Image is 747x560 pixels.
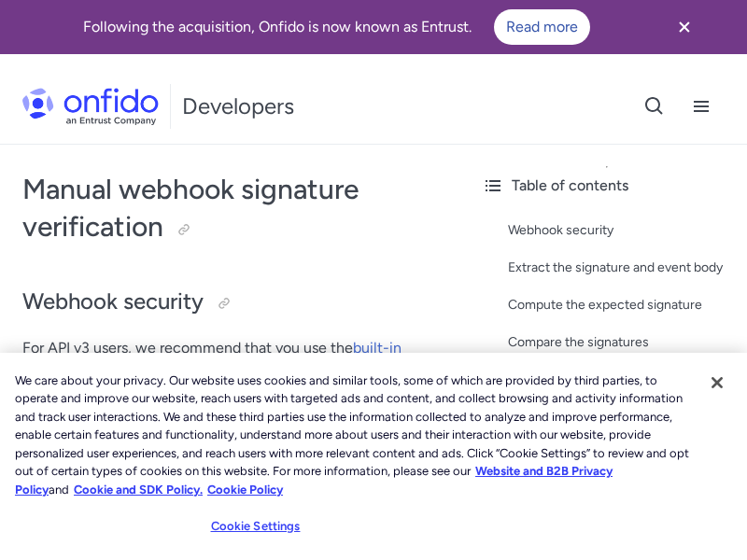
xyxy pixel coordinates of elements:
[508,219,732,242] a: Webhook security
[22,337,444,382] p: For API v3 users, we recommend that you use the for webhook verification in our client libraries.
[678,83,725,130] button: Open navigation menu button
[643,95,666,118] svg: Open search button
[15,371,695,499] div: We care about your privacy. Our website uses cookies and similar tools, some of which are provide...
[631,83,678,130] button: Open search button
[508,331,732,354] a: Compare the signatures
[482,175,732,197] div: Table of contents
[22,287,444,318] h2: Webhook security
[508,257,732,279] a: Extract the signature and event body
[494,9,590,45] a: Read more
[22,88,159,125] img: Onfido Logo
[74,483,203,497] a: Cookie and SDK Policy.
[697,362,738,403] button: Close
[650,4,719,50] button: Close banner
[673,16,696,38] svg: Close banner
[182,91,294,121] h1: Developers
[197,508,314,545] button: Cookie Settings
[508,294,732,316] a: Compute the expected signature
[690,95,712,118] svg: Open navigation menu button
[15,464,613,497] a: More information about our cookie policy., opens in a new tab
[207,483,283,497] a: Cookie Policy
[22,171,444,245] h1: Manual webhook signature verification
[22,9,650,45] div: Following the acquisition, Onfido is now known as Entrust.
